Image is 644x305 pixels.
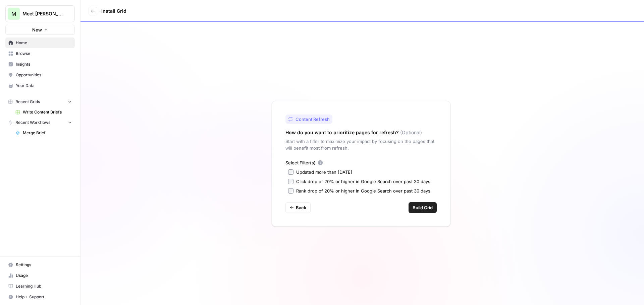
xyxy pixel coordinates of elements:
span: Write Content Briefs [23,109,72,115]
span: Select Filter(s) [285,159,316,166]
button: Build Grid [409,202,437,213]
span: Meet [PERSON_NAME] [22,10,63,17]
button: New [5,25,75,35]
button: Workspace: Meet Alfred SEO [5,5,75,22]
a: Write Content Briefs [12,107,75,118]
h3: Install Grid [101,8,126,14]
a: Merge Brief [12,128,75,138]
a: Opportunities [5,70,75,80]
a: Home [5,37,75,48]
span: Recent Grids [15,99,40,105]
a: Browse [5,48,75,59]
span: M [11,10,16,18]
a: Your Data [5,80,75,91]
div: Rank drop of 20% or higher in Google Search over past 30 days [296,187,430,194]
button: Back [285,202,311,213]
span: Build Grid [413,204,433,211]
button: Recent Workflows [5,118,75,128]
p: Start with a filter to maximize your impact by focusing on the pages that will benefit most from ... [285,138,437,151]
span: New [32,26,42,33]
input: Updated more than [DATE] [288,169,293,175]
span: Opportunities [16,72,72,78]
button: Help + Support [5,292,75,302]
a: Learning Hub [5,281,75,292]
span: Insights [16,61,72,67]
span: Content Refresh [296,116,330,123]
span: Your Data [16,83,72,89]
div: Click drop of 20% or higher in Google Search over past 30 days [296,178,430,185]
span: Learning Hub [16,283,72,289]
span: Help + Support [16,294,72,300]
input: Rank drop of 20% or higher in Google Search over past 30 days [288,188,293,194]
h2: How do you want to prioritize pages for refresh? [285,129,399,136]
span: Recent Workflows [15,120,50,126]
a: Usage [5,270,75,281]
span: Browse [16,51,72,57]
span: Merge Brief [23,130,72,136]
input: Click drop of 20% or higher in Google Search over past 30 days [288,179,293,184]
span: Usage [16,273,72,279]
button: Recent Grids [5,97,75,107]
div: Updated more than [DATE] [296,169,352,175]
a: Insights [5,59,75,70]
span: Back [296,204,306,211]
span: Home [16,40,72,46]
span: (Optional) [400,129,422,136]
span: Settings [16,262,72,268]
a: Settings [5,259,75,270]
